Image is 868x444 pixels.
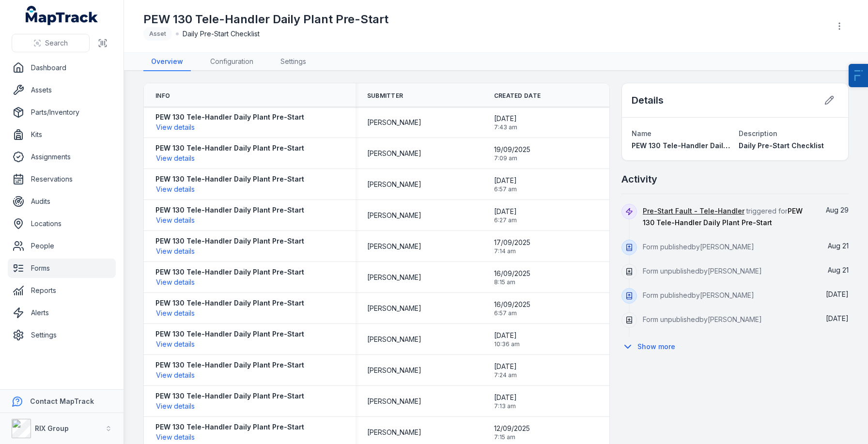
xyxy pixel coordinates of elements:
[494,114,517,123] span: [DATE]
[494,145,530,162] time: 19/09/2025, 7:09:41 am
[155,112,304,122] strong: PEW 130 Tele-Handler Daily Plant Pre-Start
[632,93,664,107] h2: Details
[739,129,777,138] span: Description
[494,92,541,100] span: Created Date
[8,236,116,256] a: People
[643,207,803,227] span: triggered for
[828,242,849,250] span: Aug 21
[828,266,849,274] time: 21/08/2025, 10:18:24 am
[8,281,116,300] a: Reports
[494,154,530,162] span: 7:09 am
[155,143,304,153] strong: PEW 130 Tele-Handler Daily Plant Pre-Start
[828,266,849,274] span: Aug 21
[494,402,517,410] span: 7:13 am
[494,393,517,410] time: 15/09/2025, 7:13:00 am
[8,169,116,189] a: Reservations
[494,269,530,278] span: 16/09/2025
[367,397,421,406] span: [PERSON_NAME]
[494,340,520,348] span: 10:36 am
[494,300,530,317] time: 16/09/2025, 6:57:40 am
[155,246,195,257] button: View details
[8,259,116,278] a: Forms
[494,331,520,340] span: [DATE]
[155,277,195,288] button: View details
[35,424,69,432] strong: RIX Group
[155,236,304,246] strong: PEW 130 Tele-Handler Daily Plant Pre-Start
[8,125,116,144] a: Kits
[643,315,762,323] span: Form unpublished by [PERSON_NAME]
[494,278,530,286] span: 8:15 am
[26,6,98,25] a: MapTrack
[367,92,403,100] span: Submitter
[632,129,651,138] span: Name
[8,147,116,167] a: Assignments
[202,53,261,71] a: Configuration
[494,393,517,402] span: [DATE]
[183,29,260,39] span: Daily Pre-Start Checklist
[8,80,116,100] a: Assets
[494,300,530,309] span: 16/09/2025
[826,290,849,298] span: [DATE]
[155,329,304,339] strong: PEW 130 Tele-Handler Daily Plant Pre-Start
[826,206,849,214] time: 29/08/2025, 7:51:19 am
[30,397,94,405] strong: Contact MapTrack
[273,53,314,71] a: Settings
[643,267,762,275] span: Form unpublished by [PERSON_NAME]
[143,12,388,27] h1: PEW 130 Tele-Handler Daily Plant Pre-Start
[143,53,191,71] a: Overview
[367,304,421,313] span: [PERSON_NAME]
[155,339,195,350] button: View details
[367,180,421,189] span: [PERSON_NAME]
[367,428,421,437] span: [PERSON_NAME]
[494,176,517,185] span: [DATE]
[494,424,530,441] time: 12/09/2025, 7:15:57 am
[494,269,530,286] time: 16/09/2025, 8:15:57 am
[621,337,682,357] button: Show more
[826,290,849,298] time: 11/08/2025, 9:12:21 am
[826,206,849,214] span: Aug 29
[367,366,421,375] span: [PERSON_NAME]
[494,238,530,247] span: 17/09/2025
[494,362,517,379] time: 15/09/2025, 7:24:43 am
[155,92,170,100] span: Info
[155,215,195,226] button: View details
[155,370,195,381] button: View details
[367,149,421,158] span: [PERSON_NAME]
[155,360,304,370] strong: PEW 130 Tele-Handler Daily Plant Pre-Start
[8,214,116,233] a: Locations
[643,291,754,299] span: Form published by [PERSON_NAME]
[494,238,530,255] time: 17/09/2025, 7:14:06 am
[45,38,68,48] span: Search
[8,58,116,77] a: Dashboard
[494,145,530,154] span: 19/09/2025
[155,267,304,277] strong: PEW 130 Tele-Handler Daily Plant Pre-Start
[155,432,195,443] button: View details
[494,371,517,379] span: 7:24 am
[8,192,116,211] a: Audits
[494,247,530,255] span: 7:14 am
[828,242,849,250] time: 21/08/2025, 10:19:16 am
[143,27,172,41] div: Asset
[494,424,530,433] span: 12/09/2025
[367,335,421,344] span: [PERSON_NAME]
[155,184,195,195] button: View details
[621,172,657,186] h2: Activity
[155,422,304,432] strong: PEW 130 Tele-Handler Daily Plant Pre-Start
[494,207,517,216] span: [DATE]
[155,153,195,164] button: View details
[632,141,780,150] span: PEW 130 Tele-Handler Daily Plant Pre-Start
[494,207,517,224] time: 18/09/2025, 6:27:18 am
[739,141,824,150] span: Daily Pre-Start Checklist
[8,303,116,322] a: Alerts
[8,325,116,345] a: Settings
[367,273,421,282] span: [PERSON_NAME]
[494,114,517,131] time: 22/09/2025, 7:43:17 am
[826,314,849,322] span: [DATE]
[367,211,421,220] span: [PERSON_NAME]
[643,243,754,251] span: Form published by [PERSON_NAME]
[494,176,517,193] time: 18/09/2025, 6:57:31 am
[494,309,530,317] span: 6:57 am
[494,123,517,131] span: 7:43 am
[367,118,421,127] span: [PERSON_NAME]
[494,185,517,193] span: 6:57 am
